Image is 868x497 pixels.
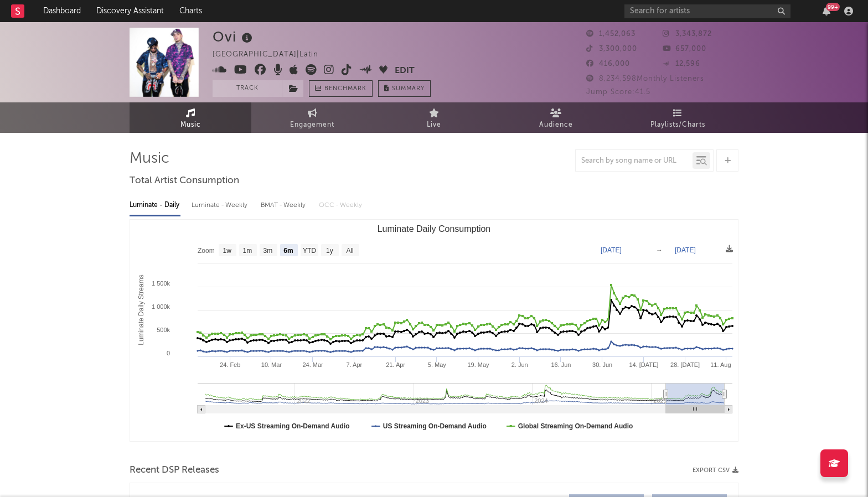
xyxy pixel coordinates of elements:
text: 30. Jun [592,361,612,368]
text: Luminate Daily Consumption [378,224,491,234]
text: 5. May [428,361,447,368]
a: Audience [495,102,617,133]
text: 16. Jun [551,361,571,368]
span: Total Artist Consumption [130,174,239,188]
span: 8,234,598 Monthly Listeners [586,75,704,82]
text: YTD [303,247,316,255]
div: 99 + [826,3,840,11]
text: 14. [DATE] [629,361,658,368]
text: 0 [167,350,170,356]
button: Track [213,80,282,97]
input: Search for artists [624,4,790,18]
span: Benchmark [324,82,366,96]
text: 1 000k [152,303,170,310]
a: Playlists/Charts [617,102,738,133]
span: 12,596 [663,60,700,68]
span: 1,452,063 [586,30,635,38]
text: 1w [223,247,232,255]
div: Luminate - Daily [130,196,180,215]
text: 10. Mar [261,361,282,368]
span: Audience [539,118,573,132]
button: Edit [395,64,415,78]
text: 21. Apr [386,361,405,368]
svg: Luminate Daily Consumption [130,220,738,441]
a: Benchmark [309,80,373,97]
span: Music [180,118,201,132]
text: [DATE] [675,246,696,254]
span: Summary [392,86,425,92]
span: Live [427,118,441,132]
text: 500k [157,327,170,333]
a: Engagement [251,102,373,133]
text: US Streaming On-Demand Audio [383,422,487,430]
text: 3m [263,247,273,255]
span: Jump Score: 41.5 [586,89,650,96]
span: 657,000 [663,45,706,53]
text: Luminate Daily Streams [137,275,145,345]
text: 1y [326,247,333,255]
text: 1m [243,247,252,255]
span: Engagement [290,118,334,132]
a: Live [373,102,495,133]
text: Ex-US Streaming On-Demand Audio [236,422,350,430]
a: Music [130,102,251,133]
text: [DATE] [601,246,622,254]
text: Global Streaming On-Demand Audio [518,422,633,430]
text: 1 500k [152,280,170,287]
text: 7. Apr [346,361,362,368]
text: 2. Jun [512,361,528,368]
button: Summary [378,80,431,97]
text: 24. Mar [302,361,323,368]
text: 24. Feb [220,361,240,368]
button: 99+ [823,7,830,15]
text: → [656,246,663,254]
span: Playlists/Charts [650,118,705,132]
div: [GEOGRAPHIC_DATA] | Latin [213,48,331,61]
span: 416,000 [586,60,630,68]
text: Zoom [198,247,215,255]
text: 28. [DATE] [670,361,700,368]
span: 3,343,872 [663,30,712,38]
text: 11. Aug [710,361,731,368]
text: All [346,247,353,255]
button: Export CSV [693,467,738,474]
text: 19. May [467,361,489,368]
text: 6m [283,247,293,255]
div: Ovi [213,28,255,46]
span: 3,300,000 [586,45,637,53]
input: Search by song name or URL [576,157,693,165]
span: Recent DSP Releases [130,464,219,477]
div: Luminate - Weekly [192,196,250,215]
div: BMAT - Weekly [261,196,308,215]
